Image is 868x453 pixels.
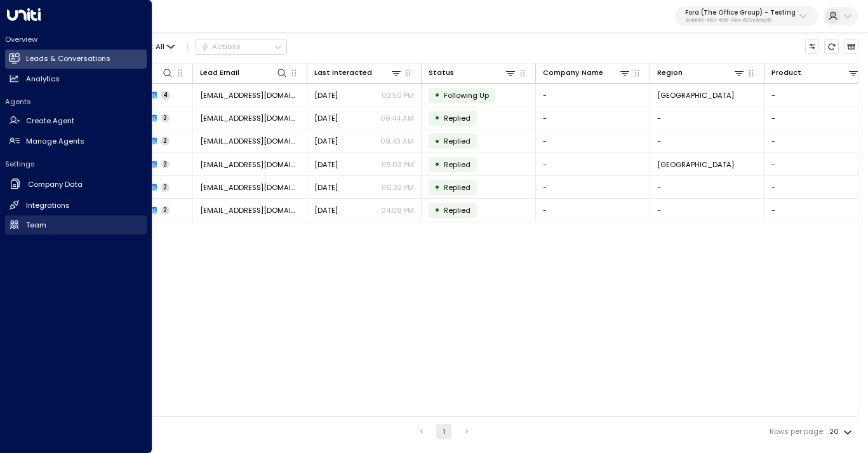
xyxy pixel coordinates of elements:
[5,159,147,169] h2: Settings
[196,39,287,54] div: Button group with a nested menu
[314,182,338,193] span: Oct 06, 2025
[26,116,74,126] h2: Create Agent
[650,176,765,198] td: -
[314,67,372,79] div: Last Interacted
[444,205,471,215] span: Replied
[200,136,300,146] span: noreply@yammer.com
[314,159,338,170] span: Oct 07, 2025
[436,424,451,439] button: page 1
[657,159,734,170] span: London
[382,90,414,100] p: 02:50 PM
[771,67,801,79] div: Product
[429,67,454,79] div: Status
[156,43,164,51] span: All
[444,159,471,170] span: Replied
[5,215,147,234] a: Team
[201,42,241,51] div: Actions
[5,112,147,131] a: Create Agent
[543,67,631,79] div: Company Name
[380,113,414,123] p: 09:44 AM
[543,67,603,79] div: Company Name
[657,67,683,79] div: Region
[26,220,46,231] h2: Team
[429,67,516,79] div: Status
[26,136,84,147] h2: Manage Agents
[657,90,734,100] span: London
[200,67,288,79] div: Lead Email
[805,39,820,54] button: Customize
[444,90,489,100] span: Following Up
[444,136,471,146] span: Replied
[28,179,83,190] h2: Company Data
[161,183,170,192] span: 2
[829,424,855,440] div: 20
[675,6,818,27] button: Fora (The Office Group) - Testing2b4d81f8-4182-497b-81ea-6072e7b9b915
[650,107,765,130] td: -
[771,67,859,79] div: Product
[200,90,300,100] span: michelletang92@hotmail.com
[685,9,796,17] p: Fora (The Office Group) - Testing
[26,74,60,85] h2: Analytics
[536,153,650,175] td: -
[314,113,338,123] span: Yesterday
[434,109,440,126] div: •
[770,426,824,437] label: Rows per page:
[314,90,338,100] span: Yesterday
[536,199,650,221] td: -
[444,113,471,123] span: Replied
[650,130,765,152] td: -
[434,133,440,150] div: •
[650,199,765,221] td: -
[314,205,338,215] span: Oct 06, 2025
[5,69,147,88] a: Analytics
[382,182,414,193] p: 06:32 PM
[536,130,650,152] td: -
[434,179,440,196] div: •
[685,18,796,23] p: 2b4d81f8-4182-497b-81ea-6072e7b9b915
[161,114,170,123] span: 2
[5,50,147,69] a: Leads & Conversations
[161,91,170,100] span: 4
[161,160,170,169] span: 2
[5,34,147,44] h2: Overview
[26,53,110,64] h2: Leads & Conversations
[5,132,147,151] a: Manage Agents
[314,67,402,79] div: Last Interacted
[196,39,287,54] button: Actions
[380,136,414,146] p: 09:43 AM
[200,159,300,170] span: notifications@yammer.com
[200,67,239,79] div: Lead Email
[434,201,440,219] div: •
[5,174,147,195] a: Company Data
[536,84,650,106] td: -
[444,182,471,193] span: Replied
[536,176,650,198] td: -
[161,206,170,215] span: 2
[844,39,858,54] button: Archived Leads
[382,159,414,170] p: 05:03 PM
[314,136,338,146] span: Yesterday
[536,107,650,130] td: -
[161,137,170,145] span: 2
[200,113,300,123] span: noreply@yammer.com
[200,182,300,193] span: notifications@yammer.com
[5,97,147,107] h2: Agents
[381,205,414,215] p: 04:08 PM
[434,86,440,104] div: •
[413,424,475,439] nav: pagination navigation
[434,156,440,173] div: •
[824,39,839,54] span: Refresh
[200,205,300,215] span: notifications@yammer.com
[26,200,70,211] h2: Integrations
[657,67,745,79] div: Region
[5,196,147,215] a: Integrations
